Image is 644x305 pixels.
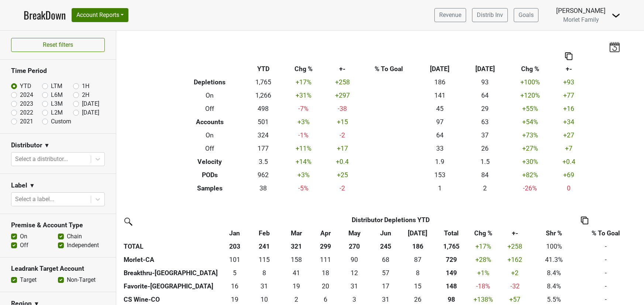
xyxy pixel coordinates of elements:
[339,227,370,240] th: May: activate to sort column ascending
[402,280,434,293] td: 14.667
[248,227,280,240] th: Feb: activate to sort column ascending
[499,255,531,264] div: +162
[122,215,134,227] img: filter
[248,253,280,266] td: 114.5
[434,227,469,240] th: Total: activate to sort column ascending
[244,89,282,102] td: 1,266
[24,7,66,23] a: BreakDown
[575,280,636,293] td: -
[469,266,497,280] td: +1 %
[51,82,62,91] label: LTM
[314,255,337,264] div: 111
[462,129,507,142] td: 37
[402,227,434,240] th: Jul: activate to sort column ascending
[11,67,105,75] h3: Time Period
[469,227,497,240] th: Chg %: activate to sort column ascending
[312,266,339,280] td: 18.167
[507,168,552,182] td: +82 %
[244,168,282,182] td: 962
[514,8,538,22] a: Goals
[51,108,63,117] label: L2M
[497,227,533,240] th: +-: activate to sort column ascending
[372,255,400,264] div: 68
[282,62,325,76] th: Chg %
[339,266,370,280] td: 12
[417,115,462,129] td: 97
[417,182,462,195] td: 1
[462,182,507,195] td: 2
[417,76,462,89] td: 186
[122,240,221,253] th: TOTAL
[175,168,244,182] th: PODs
[324,89,360,102] td: +297
[360,62,417,76] th: % To Goal
[341,281,368,291] div: 31
[51,117,71,126] label: Custom
[324,76,360,89] td: +258
[324,142,360,155] td: +17
[20,91,33,99] label: 2024
[122,227,221,240] th: &nbsp;: activate to sort column ascending
[282,295,310,304] div: 2
[403,281,432,291] div: 15
[282,182,325,195] td: -5 %
[507,182,552,195] td: -26 %
[435,255,468,264] div: 729
[282,89,325,102] td: +31 %
[472,8,508,22] a: Distrib Inv
[280,227,312,240] th: Mar: activate to sort column ascending
[370,227,402,240] th: Jun: activate to sort column ascending
[221,240,249,253] th: 203
[282,129,325,142] td: -1 %
[280,280,312,293] td: 19.333
[282,76,325,89] td: +17 %
[434,240,469,253] th: 1,765
[372,281,400,291] div: 17
[244,142,282,155] td: 177
[341,295,368,304] div: 3
[122,266,221,280] th: Breakthru-[GEOGRAPHIC_DATA]
[280,253,312,266] td: 157.5
[563,16,599,23] span: Morlet Family
[565,52,572,60] img: Copy to clipboard
[11,38,105,52] button: Reset filters
[20,232,27,241] label: On
[11,221,105,229] h3: Premise & Account Type
[250,268,279,278] div: 8
[372,295,400,304] div: 31
[417,142,462,155] td: 33
[250,255,279,264] div: 115
[314,281,337,291] div: 20
[122,280,221,293] th: Favorite-[GEOGRAPHIC_DATA]
[324,102,360,115] td: -38
[402,266,434,280] td: 8
[499,281,531,291] div: -32
[553,89,585,102] td: +77
[282,168,325,182] td: +3 %
[553,168,585,182] td: +69
[20,82,31,91] label: YTD
[282,255,310,264] div: 158
[553,182,585,195] td: 0
[282,281,310,291] div: 19
[312,240,339,253] th: 299
[553,115,585,129] td: +34
[533,240,575,253] td: 100%
[435,295,468,304] div: 98
[223,295,247,304] div: 19
[282,142,325,155] td: +11 %
[462,155,507,168] td: 1.5
[282,268,310,278] div: 41
[507,243,522,250] span: +258
[434,280,469,293] th: 147.996
[248,280,280,293] td: 30.833
[507,155,552,168] td: +30 %
[248,266,280,280] td: 8.334
[324,155,360,168] td: +0.4
[507,115,552,129] td: +54 %
[324,129,360,142] td: -2
[341,268,368,278] div: 12
[324,115,360,129] td: +15
[434,8,466,22] a: Revenue
[244,102,282,115] td: 498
